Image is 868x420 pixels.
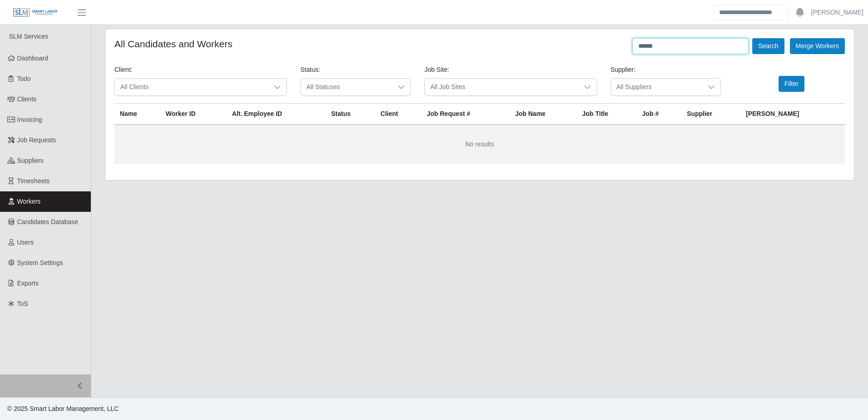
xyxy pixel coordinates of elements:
[375,104,421,125] th: Client
[115,79,268,95] span: All Clients
[17,177,50,185] span: Timesheets
[17,218,79,225] span: Candidates Database
[17,116,42,123] span: Invoicing
[9,33,48,40] span: SLM Services
[424,65,449,75] label: Job Site:
[17,75,31,82] span: Todo
[637,104,681,125] th: Job #
[17,259,63,266] span: System Settings
[17,157,44,164] span: Suppliers
[17,198,41,205] span: Workers
[114,125,845,164] td: No results
[425,79,578,95] span: All Job Sites
[17,280,39,287] span: Exports
[114,104,160,125] th: Name
[17,55,49,62] span: Dashboard
[326,104,375,125] th: Status
[7,405,118,412] span: © 2025 Smart Labor Management, LLC
[510,104,577,125] th: Job Name
[13,8,58,18] img: SLM Logo
[17,95,37,103] span: Clients
[779,76,804,92] button: Filter
[17,136,56,144] span: Job Requests
[611,79,702,95] span: All Suppliers
[611,65,636,75] label: Supplier:
[301,65,321,75] label: Status:
[811,8,863,17] a: [PERSON_NAME]
[577,104,636,125] th: Job Title
[227,104,326,125] th: Alt. Employee ID
[114,38,232,50] h4: All Candidates and Workers
[114,65,133,75] label: Client:
[17,239,34,246] span: Users
[301,79,392,95] span: All Statuses
[160,104,227,125] th: Worker ID
[740,104,845,125] th: [PERSON_NAME]
[713,5,789,20] input: Search
[681,104,740,125] th: Supplier
[17,300,28,307] span: ToS
[421,104,510,125] th: Job Request #
[752,38,784,54] button: Search
[790,38,845,54] button: Merge Workers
